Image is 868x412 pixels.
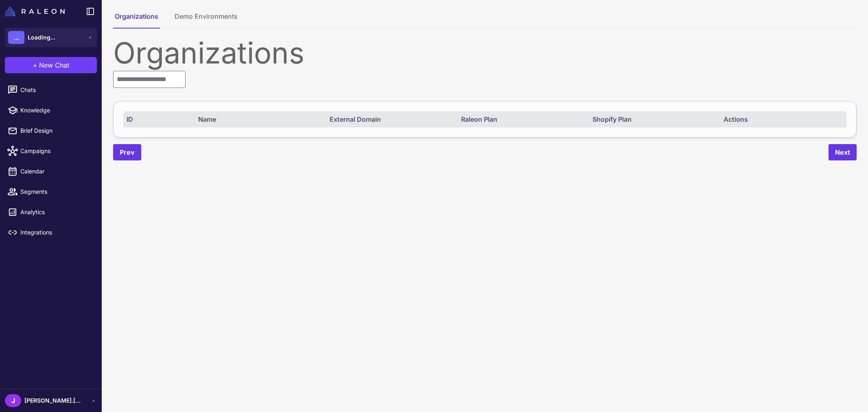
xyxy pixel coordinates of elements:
div: Name [198,114,318,124]
a: Calendar [3,163,98,180]
span: Knowledge [20,106,92,115]
span: Calendar [20,167,92,176]
img: Raleon Logo [5,7,65,16]
div: J [5,394,21,407]
span: New Chat [39,60,69,70]
a: Campaigns [3,142,98,160]
button: Next [829,144,857,160]
span: [PERSON_NAME].[PERSON_NAME] [24,396,81,405]
button: Organizations [113,11,160,28]
button: +New Chat [5,57,97,73]
a: Chats [3,81,98,99]
span: Segments [20,187,92,196]
a: Knowledge [3,102,98,119]
div: ... [8,31,24,44]
a: Brief Design [3,122,98,139]
div: Raleon Plan [461,114,581,124]
span: Integrations [20,228,92,237]
span: Brief Design [20,126,92,135]
div: Shopify Plan [593,114,712,124]
span: Loading... [28,33,55,42]
span: Chats [20,85,92,94]
button: Demo Environments [173,11,239,28]
a: Raleon Logo [5,7,68,16]
div: ID [127,114,186,124]
button: Prev [113,144,141,160]
span: Campaigns [20,147,92,156]
button: ...Loading... [5,28,97,47]
a: Segments [3,183,98,200]
div: Actions [724,114,843,124]
div: External Domain [330,114,449,124]
div: Organizations [113,38,857,68]
span: Analytics [20,208,92,217]
a: Integrations [3,224,98,241]
span: + [33,60,37,70]
a: Analytics [3,204,98,221]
